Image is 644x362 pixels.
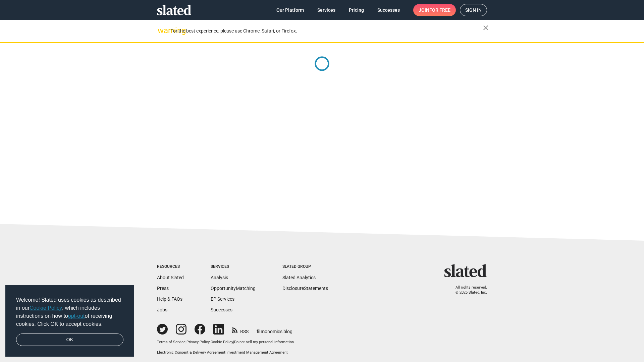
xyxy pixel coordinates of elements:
[343,4,369,16] a: Pricing
[157,275,184,280] a: About Slated
[465,4,482,16] span: Sign in
[233,340,234,344] span: |
[232,324,249,335] a: RSS
[157,350,225,355] a: Electronic Consent & Delivery Agreement
[257,329,265,334] span: film
[377,4,400,16] span: Successes
[448,285,487,295] p: All rights reserved. © 2025 Slated, Inc.
[157,307,167,312] a: Jobs
[211,264,256,269] div: Services
[68,313,85,319] a: opt-out
[16,296,123,328] span: Welcome! Slated uses cookies as described in our , which includes instructions on how to of recei...
[5,285,134,357] div: cookieconsent
[225,350,226,355] span: |
[419,4,450,16] span: Join
[157,340,185,344] a: Terms of Service
[185,340,186,344] span: |
[482,24,490,32] mat-icon: close
[186,340,210,344] a: Privacy Policy
[226,350,288,355] a: Investment Management Agreement
[157,286,169,291] a: Press
[271,4,309,16] a: Our Platform
[276,4,304,16] span: Our Platform
[413,4,456,16] a: Joinfor free
[157,264,184,269] div: Resources
[349,4,364,16] span: Pricing
[158,26,166,35] mat-icon: warning
[170,26,483,36] div: For the best experience, please use Chrome, Safari, or Firefox.
[429,4,450,16] span: for free
[211,296,234,302] a: EP Services
[257,323,292,335] a: filmonomics blog
[282,264,328,269] div: Slated Group
[372,4,405,16] a: Successes
[16,334,123,346] a: dismiss cookie message
[210,340,211,344] span: |
[282,286,328,291] a: DisclosureStatements
[30,305,62,311] a: Cookie Policy
[211,286,256,291] a: OpportunityMatching
[317,4,335,16] span: Services
[211,275,228,280] a: Analysis
[460,4,487,16] a: Sign in
[211,340,233,344] a: Cookie Policy
[157,296,182,302] a: Help & FAQs
[312,4,341,16] a: Services
[282,275,316,280] a: Slated Analytics
[234,340,294,345] button: Do not sell my personal information
[211,307,232,312] a: Successes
